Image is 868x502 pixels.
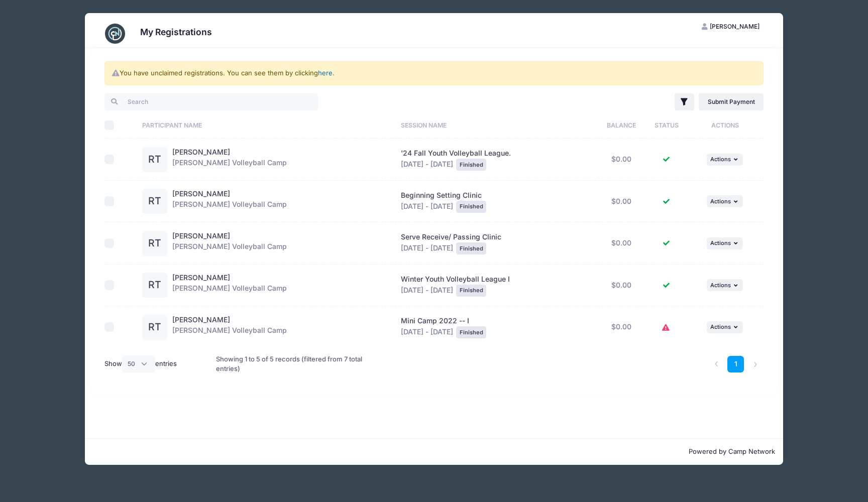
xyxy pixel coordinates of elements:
[401,148,592,171] div: [DATE] - [DATE]
[710,23,759,30] span: [PERSON_NAME]
[707,154,743,166] button: Actions
[707,237,743,249] button: Actions
[687,112,764,139] th: Actions: activate to sort column ascending
[172,273,287,298] div: [PERSON_NAME] Volleyball Camp
[142,281,167,290] a: RT
[172,315,287,340] div: [PERSON_NAME] Volleyball Camp
[104,355,177,372] label: Show entries
[142,189,167,214] div: RT
[172,231,287,256] div: [PERSON_NAME] Volleyball Camp
[646,112,686,139] th: Status: activate to sort column ascending
[396,112,596,139] th: Session Name: activate to sort column ascending
[456,326,486,338] div: Finished
[710,239,731,246] span: Actions
[710,198,731,205] span: Actions
[727,356,744,372] a: 1
[172,148,230,156] a: [PERSON_NAME]
[456,285,486,297] div: Finished
[142,273,167,298] div: RT
[104,61,764,85] div: You have unclaimed registrations. You can see them by clicking .
[596,306,646,348] td: $0.00
[142,231,167,256] div: RT
[596,265,646,307] td: $0.00
[142,147,167,172] div: RT
[318,69,333,77] a: here
[401,274,592,297] div: [DATE] - [DATE]
[401,275,510,283] span: Winter Youth Volleyball League I
[710,282,731,289] span: Actions
[707,321,743,333] button: Actions
[122,355,155,372] select: Showentries
[693,18,769,35] button: [PERSON_NAME]
[401,190,592,213] div: [DATE] - [DATE]
[401,232,592,255] div: [DATE] - [DATE]
[172,273,230,282] a: [PERSON_NAME]
[401,232,501,241] span: Serve Receive/ Passing Clinic
[401,316,469,325] span: Mini Camp 2022 -- I
[456,242,486,255] div: Finished
[710,156,731,163] span: Actions
[140,27,212,37] h3: My Registrations
[93,447,775,457] p: Powered by Camp Network
[142,323,167,332] a: RT
[401,149,511,157] span: '24 Fall Youth Volleyball League.
[142,197,167,206] a: RT
[172,189,287,214] div: [PERSON_NAME] Volleyball Camp
[456,159,486,171] div: Finished
[596,139,646,181] td: $0.00
[172,231,230,240] a: [PERSON_NAME]
[401,316,592,338] div: [DATE] - [DATE]
[596,222,646,265] td: $0.00
[596,181,646,223] td: $0.00
[142,315,167,340] div: RT
[401,191,482,199] span: Beginning Setting Clinic
[596,112,646,139] th: Balance: activate to sort column ascending
[142,156,167,164] a: RT
[105,24,125,44] img: CampNetwork
[172,315,230,324] a: [PERSON_NAME]
[710,323,731,330] span: Actions
[707,279,743,291] button: Actions
[104,112,138,139] th: Select All
[142,239,167,248] a: RT
[138,112,396,139] th: Participant Name: activate to sort column ascending
[172,189,230,198] a: [PERSON_NAME]
[456,201,486,213] div: Finished
[172,147,287,172] div: [PERSON_NAME] Volleyball Camp
[216,348,373,381] div: Showing 1 to 5 of 5 records (filtered from 7 total entries)
[699,93,764,110] a: Submit Payment
[104,93,318,110] input: Search
[707,195,743,207] button: Actions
